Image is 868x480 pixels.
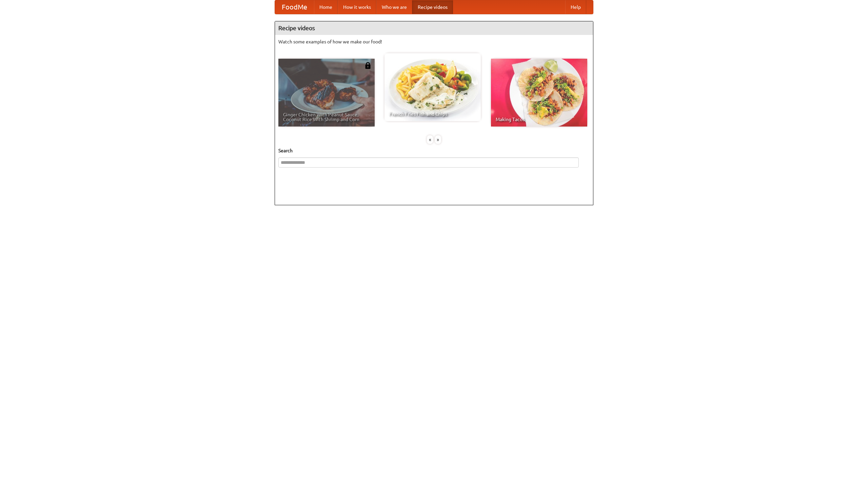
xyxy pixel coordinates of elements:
a: How it works [338,0,376,14]
p: Watch some examples of how we make our food! [278,38,590,45]
a: Making Tacos [491,59,587,127]
span: French Fries Fish and Chips [389,112,476,116]
div: » [435,135,441,144]
a: Home [314,0,338,14]
a: Recipe videos [412,0,453,14]
h4: Recipe videos [275,21,593,35]
a: Who we are [376,0,412,14]
div: « [427,135,433,144]
a: Help [565,0,586,14]
img: 483408.png [364,62,371,69]
a: FoodMe [275,0,314,14]
span: Making Tacos [496,117,583,122]
h5: Search [278,147,590,154]
a: French Fries Fish and Chips [384,53,481,121]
